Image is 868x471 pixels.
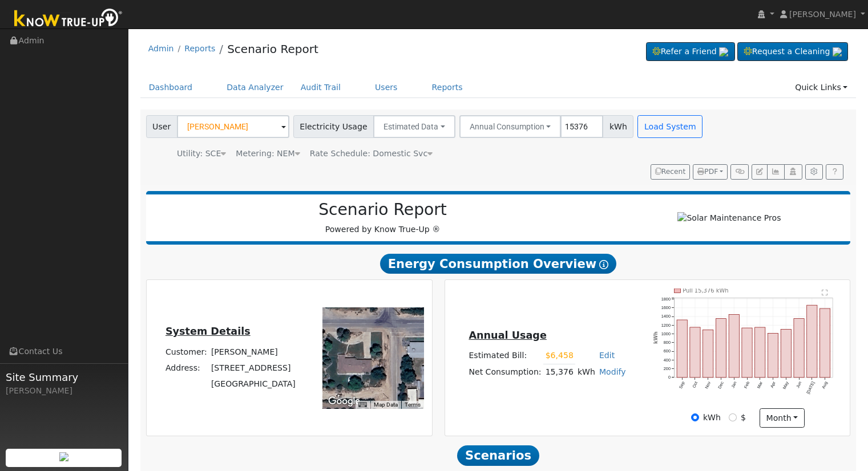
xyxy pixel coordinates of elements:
[806,381,817,395] text: [DATE]
[158,200,608,220] h2: Scenario Report
[729,413,737,421] input: $
[716,318,726,377] rect: onclick=""
[767,164,785,180] button: Multi-Series Graph
[677,212,781,224] img: Solar Maintenance Pros
[661,331,671,336] text: 1000
[717,380,725,389] text: Dec
[358,401,366,409] button: Keyboard shortcuts
[719,47,728,56] img: retrieve
[603,115,633,138] span: kWh
[467,348,543,364] td: Estimated Bill:
[784,164,802,180] button: Login As
[646,42,735,62] a: Refer a Friend
[782,380,790,390] text: May
[405,401,421,408] a: Terms (opens in new tab)
[325,394,363,409] img: Google
[325,394,363,409] a: Open this area in Google Maps (opens a new window)
[664,340,671,345] text: 800
[697,168,718,176] span: PDF
[292,77,349,98] a: Audit Trail
[678,381,686,390] text: Sep
[741,412,746,424] label: $
[661,305,671,310] text: 1600
[805,164,823,180] button: Settings
[163,360,209,376] td: Address:
[808,305,818,377] rect: onclick=""
[677,320,687,377] rect: onclick=""
[423,77,471,98] a: Reports
[789,10,856,19] span: [PERSON_NAME]
[184,44,215,53] a: Reports
[152,200,614,235] div: Powered by Know True-Up ®
[543,364,575,380] td: 15,376
[575,364,597,380] td: kWh
[664,358,671,363] text: 400
[661,314,671,319] text: 1400
[236,148,300,160] div: Metering: NEM
[760,408,805,428] button: month
[752,164,768,180] button: Edit User
[146,115,177,138] span: User
[653,331,659,344] text: kWh
[781,329,792,377] rect: onclick=""
[661,297,671,302] text: 1800
[756,327,766,377] rect: onclick=""
[148,44,174,53] a: Admin
[664,366,671,371] text: 200
[165,326,251,337] u: System Details
[833,47,842,56] img: retrieve
[457,445,539,466] span: Scenarios
[729,314,740,377] rect: onclick=""
[826,164,843,180] a: Help Link
[380,254,616,274] span: Energy Consumption Overview
[599,351,615,360] a: Edit
[209,344,297,360] td: [PERSON_NAME]
[209,376,297,392] td: [GEOGRAPHIC_DATA]
[786,77,856,98] a: Quick Links
[730,381,738,389] text: Jan
[794,318,805,377] rect: onclick=""
[703,330,713,377] rect: onclick=""
[9,6,128,32] img: Know True-Up
[469,330,546,341] u: Annual Usage
[373,115,455,138] button: Estimated Data
[59,452,68,461] img: retrieve
[163,344,209,360] td: Customer:
[374,401,398,409] button: Map Data
[599,260,608,269] i: Show Help
[459,115,562,138] button: Annual Consumption
[637,115,703,138] button: Load System
[703,412,721,424] label: kWh
[6,385,122,397] div: [PERSON_NAME]
[227,42,318,56] a: Scenario Report
[821,308,831,377] rect: onclick=""
[310,149,433,158] span: Alias: None
[177,115,289,138] input: Select a User
[690,327,700,377] rect: onclick=""
[692,381,699,389] text: Oct
[177,148,226,160] div: Utility: SCE
[543,348,575,364] td: $6,458
[651,164,691,180] button: Recent
[293,115,374,138] span: Electricity Usage
[770,380,777,389] text: Apr
[796,381,803,389] text: Jun
[737,42,848,62] a: Request a Cleaning
[683,287,729,294] text: Pull 15,376 kWh
[742,328,753,377] rect: onclick=""
[668,375,671,380] text: 0
[704,380,712,389] text: Nov
[768,333,778,377] rect: onclick=""
[664,348,671,354] text: 600
[744,381,751,389] text: Feb
[140,77,201,98] a: Dashboard
[691,413,699,421] input: kWh
[366,77,406,98] a: Users
[693,164,728,180] button: PDF
[209,360,297,376] td: [STREET_ADDRESS]
[6,370,122,385] span: Site Summary
[599,367,626,376] a: Modify
[757,380,765,389] text: Mar
[467,364,543,380] td: Net Consumption:
[822,289,829,296] text: 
